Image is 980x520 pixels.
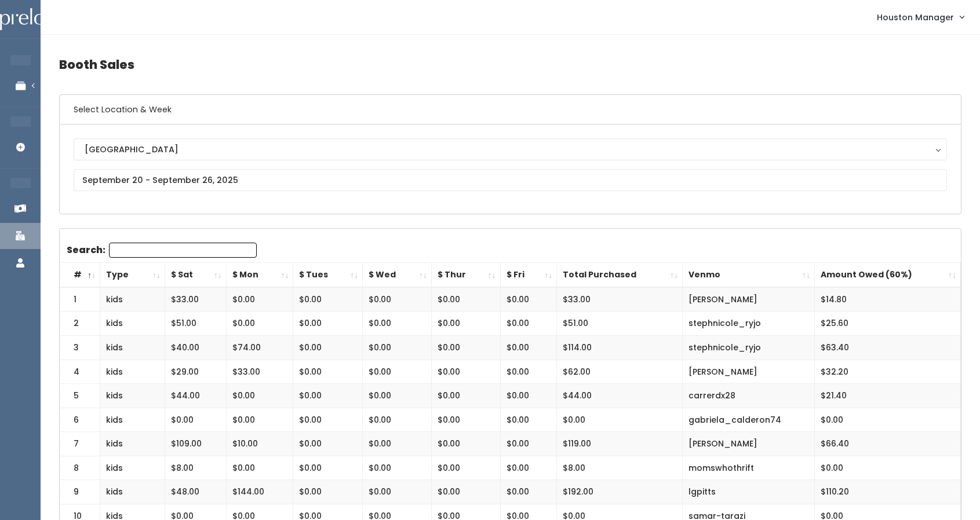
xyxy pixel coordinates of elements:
td: $0.00 [293,287,363,312]
td: 6 [60,408,100,432]
td: $0.00 [431,480,500,504]
td: $0.00 [363,432,432,456]
th: Type: activate to sort column ascending [100,263,165,287]
td: $8.00 [165,456,226,480]
td: 7 [60,432,100,456]
td: $0.00 [431,384,500,408]
td: $0.00 [500,384,557,408]
td: $51.00 [557,312,683,336]
td: $0.00 [500,480,557,504]
td: [PERSON_NAME] [683,287,815,312]
td: kids [100,360,165,384]
td: carrerdx28 [683,384,815,408]
td: kids [100,384,165,408]
td: $0.00 [293,408,363,432]
td: $0.00 [431,287,500,312]
td: 3 [60,335,100,360]
td: $0.00 [431,335,500,360]
td: $0.00 [293,360,363,384]
td: $48.00 [165,480,226,504]
td: $0.00 [500,312,557,336]
th: $ Fri: activate to sort column ascending [500,263,557,287]
td: $62.00 [557,360,683,384]
td: $0.00 [165,408,226,432]
td: $0.00 [293,432,363,456]
td: $66.40 [814,432,960,456]
td: $0.00 [363,312,432,336]
td: $32.20 [814,360,960,384]
td: kids [100,480,165,504]
label: Search: [67,243,257,258]
td: $0.00 [431,456,500,480]
td: [PERSON_NAME] [683,432,815,456]
td: $0.00 [293,335,363,360]
th: #: activate to sort column descending [60,263,100,287]
td: $63.40 [814,335,960,360]
td: 1 [60,287,100,312]
td: $114.00 [557,335,683,360]
td: $0.00 [431,408,500,432]
th: $ Tues: activate to sort column ascending [293,263,363,287]
h4: Booth Sales [59,49,961,80]
td: kids [100,456,165,480]
td: $0.00 [293,480,363,504]
th: Total Purchased: activate to sort column ascending [557,263,683,287]
td: $0.00 [500,432,557,456]
td: lgpitts [683,480,815,504]
td: $0.00 [363,287,432,312]
td: $51.00 [165,312,226,336]
td: $0.00 [363,480,432,504]
td: kids [100,312,165,336]
td: $0.00 [293,456,363,480]
td: $0.00 [363,360,432,384]
td: 2 [60,312,100,336]
td: [PERSON_NAME] [683,360,815,384]
td: $33.00 [557,287,683,312]
td: $0.00 [500,287,557,312]
td: gabriela_calderon74 [683,408,815,432]
th: Venmo: activate to sort column ascending [683,263,815,287]
td: $0.00 [814,408,960,432]
td: $192.00 [557,480,683,504]
td: $0.00 [557,408,683,432]
td: $44.00 [557,384,683,408]
div: [GEOGRAPHIC_DATA] [85,143,936,156]
td: $21.40 [814,384,960,408]
td: momswhothrift [683,456,815,480]
td: 4 [60,360,100,384]
td: $29.00 [165,360,226,384]
td: $0.00 [363,335,432,360]
span: Houston Manager [877,11,954,24]
td: $0.00 [500,360,557,384]
td: $0.00 [500,456,557,480]
td: $0.00 [431,432,500,456]
td: $0.00 [814,456,960,480]
td: $0.00 [500,408,557,432]
input: September 20 - September 26, 2025 [74,169,947,191]
td: $33.00 [165,287,226,312]
td: kids [100,408,165,432]
td: $74.00 [226,335,293,360]
th: Amount Owed (60%): activate to sort column ascending [814,263,960,287]
td: $0.00 [293,384,363,408]
td: $119.00 [557,432,683,456]
td: $44.00 [165,384,226,408]
td: 8 [60,456,100,480]
td: $110.20 [814,480,960,504]
td: $10.00 [226,432,293,456]
td: $0.00 [226,287,293,312]
th: $ Wed: activate to sort column ascending [363,263,432,287]
td: $8.00 [557,456,683,480]
td: $0.00 [226,408,293,432]
td: kids [100,287,165,312]
td: stephnicole_ryjo [683,312,815,336]
td: $25.60 [814,312,960,336]
td: $40.00 [165,335,226,360]
th: $ Thur: activate to sort column ascending [431,263,500,287]
td: $0.00 [431,360,500,384]
th: $ Mon: activate to sort column ascending [226,263,293,287]
td: $0.00 [363,384,432,408]
td: $0.00 [431,312,500,336]
th: $ Sat: activate to sort column ascending [165,263,226,287]
td: $0.00 [226,384,293,408]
